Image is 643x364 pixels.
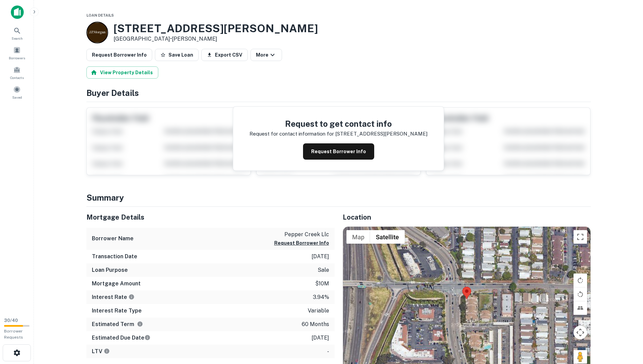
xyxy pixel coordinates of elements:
[92,307,142,315] h6: Interest Rate Type
[172,36,217,42] a: [PERSON_NAME]
[574,287,587,301] button: Rotate map counterclockwise
[92,320,143,328] h6: Estimated Term
[12,95,22,100] span: Saved
[312,334,329,342] p: [DATE]
[249,130,334,138] p: Request for contact information for
[114,35,318,43] p: [GEOGRAPHIC_DATA] •
[318,266,329,274] p: sale
[2,24,32,42] a: Search
[86,49,152,61] button: Request Borrower Info
[92,252,137,261] h6: Transaction Date
[92,280,141,288] h6: Mortgage Amount
[274,239,329,247] button: Request Borrower Info
[155,49,199,61] button: Save Loan
[2,63,32,82] a: Contacts
[86,66,158,79] button: View Property Details
[86,13,114,17] span: Loan Details
[92,347,110,356] h6: LTV
[574,274,587,287] button: Rotate map clockwise
[274,230,329,239] p: pepper creek llc
[92,334,150,342] h6: Estimated Due Date
[574,350,587,364] button: Drag Pegman onto the map to open Street View
[128,294,135,300] svg: The interest rates displayed on the website are for informational purposes only and may be report...
[4,318,18,323] span: 30 / 40
[343,212,591,222] h5: Location
[144,335,150,341] svg: Estimate is based on a standard schedule for this type of loan.
[315,280,329,288] p: $10m
[574,301,587,315] button: Tilt map
[114,22,318,35] h3: [STREET_ADDRESS][PERSON_NAME]
[92,235,134,243] h6: Borrower Name
[574,230,587,244] button: Toggle fullscreen view
[10,75,24,80] span: Contacts
[303,143,374,160] button: Request Borrower Info
[2,83,32,101] a: Saved
[249,118,427,130] h4: Request to get contact info
[335,130,427,138] p: [STREET_ADDRESS][PERSON_NAME]
[250,49,282,61] button: More
[609,310,643,342] iframe: Chat Widget
[313,293,329,301] p: 3.94%
[92,293,135,301] h6: Interest Rate
[201,49,248,61] button: Export CSV
[370,230,405,244] button: Show satellite imagery
[312,252,329,261] p: [DATE]
[86,87,591,99] h4: Buyer Details
[327,347,329,356] p: -
[12,36,23,41] span: Search
[86,191,591,204] h4: Summary
[4,329,23,340] span: Borrower Requests
[308,307,329,315] p: variable
[9,55,25,61] span: Borrowers
[346,230,370,244] button: Show street map
[302,320,329,328] p: 60 months
[574,326,587,339] button: Map camera controls
[92,266,128,274] h6: Loan Purpose
[137,321,143,327] svg: Term is based on a standard schedule for this type of loan.
[104,348,110,354] svg: LTVs displayed on the website are for informational purposes only and may be reported incorrectly...
[2,44,32,62] a: Borrowers
[11,5,24,19] img: capitalize-icon.png
[86,212,335,222] h5: Mortgage Details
